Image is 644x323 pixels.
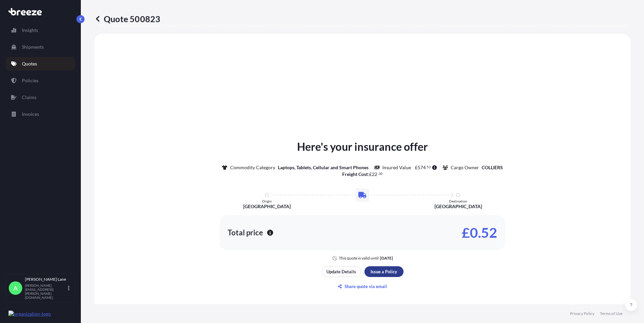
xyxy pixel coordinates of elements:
p: Origin [262,199,272,203]
button: Issue a Policy [364,266,404,277]
img: organization-logo [8,311,51,317]
p: Here's your insurance offer [297,139,428,155]
p: Invoices [22,111,39,118]
p: [GEOGRAPHIC_DATA] [434,203,482,210]
span: . [426,166,427,168]
p: Share quote via email [345,283,387,290]
p: : [342,171,383,178]
p: Quote 500823 [94,13,160,24]
a: Claims [6,91,75,104]
p: [PERSON_NAME][EMAIL_ADDRESS][PERSON_NAME][DOMAIN_NAME] [25,283,67,299]
span: 22 [372,172,377,177]
p: Commodity Category [230,164,275,171]
p: Total price [228,229,263,236]
a: Shipments [6,40,75,54]
a: Quotes [6,57,75,71]
p: [PERSON_NAME] Lane [25,277,67,282]
p: Policies [22,77,38,84]
p: Insights [22,27,38,34]
p: This quote is valid until [339,256,379,261]
b: Freight Cost [342,171,368,177]
p: £0.52 [462,227,497,238]
a: Insights [6,24,75,37]
p: Destination [449,199,467,203]
button: Share quote via email [322,281,404,292]
p: Quotes [22,60,37,67]
p: [GEOGRAPHIC_DATA] [243,203,291,210]
p: COLLIERS [482,164,503,171]
span: £ [415,165,418,170]
span: 53 [427,166,431,168]
a: Invoices [6,107,75,121]
p: Issue a Policy [371,268,397,275]
a: Policies [6,74,75,87]
button: Update Details [322,266,361,277]
p: Insured Value [382,164,411,171]
p: Cargo Owner [451,164,479,171]
p: Shipments [22,44,44,50]
p: Laptops, Tablets, Cellular and Smart Phones [278,164,368,171]
p: Update Details [326,268,356,275]
span: A [13,285,18,291]
a: Privacy Policy [570,311,594,316]
p: Claims [22,94,36,101]
span: 574 [418,165,426,170]
span: 30 [379,173,383,175]
span: £ [369,172,372,177]
a: Terms of Use [600,311,622,316]
p: [DATE] [380,256,393,261]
